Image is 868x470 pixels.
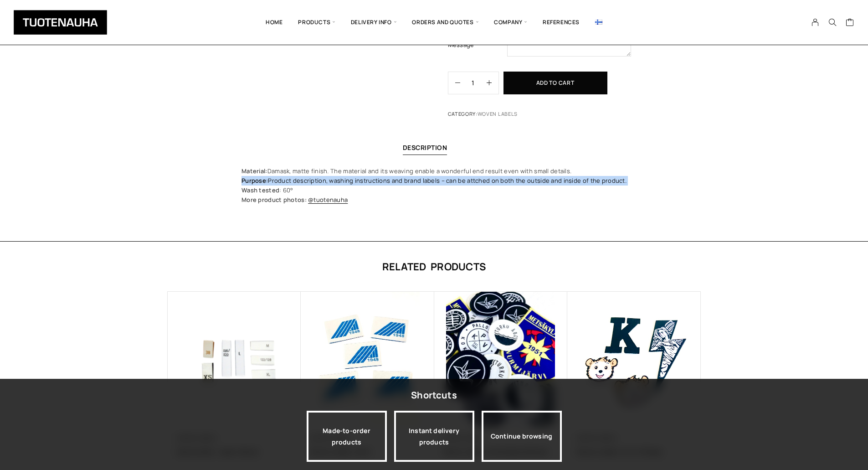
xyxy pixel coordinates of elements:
[241,176,268,185] strong: Purpose:
[241,166,627,205] p: Product description, washing instructions and brand labels – can be attched on both the outside a...
[241,167,267,175] strong: Material:
[241,186,293,194] span: : 60°
[241,186,279,194] strong: Wash tested
[824,18,841,26] button: Search
[460,72,487,94] input: Qty
[258,7,290,38] a: Home
[595,20,602,25] img: Suomi
[846,18,854,29] a: Cart
[307,411,387,462] a: Made-to-order products
[478,110,518,117] a: Woven labels
[290,7,343,38] span: Products
[486,7,535,38] span: Company
[330,167,571,175] span: The material and its weaving enable a wonderful end result even with small details.
[14,10,107,35] img: Tuotenauha Oy
[241,167,329,175] span: Damask, matte finish.
[503,72,607,94] button: Add to cart
[241,196,307,204] strong: More product photos:
[308,196,348,204] a: @tuotenauha
[404,7,486,38] span: Orders and quotes
[535,7,587,38] a: References
[411,387,457,403] div: Shortcuts
[343,7,404,38] span: Delivery info
[403,143,447,152] a: Description
[448,110,568,123] span: Category:
[168,260,701,274] div: Related products
[806,18,824,26] a: My Account
[394,411,474,462] a: Instant delivery products
[482,411,562,462] div: Continue browsing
